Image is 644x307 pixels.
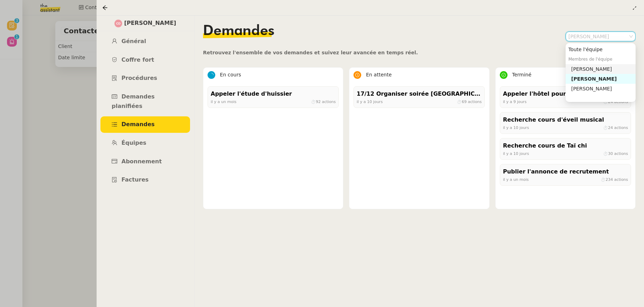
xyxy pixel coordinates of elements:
nz-option-item: Toute l'équipe [566,45,636,54]
div: [PERSON_NAME] [571,86,633,92]
span: Retrouvez l'ensemble de vos demandes et suivez leur avancée en temps réel. [203,50,418,55]
span: ⏱ [601,177,628,182]
span: ⏱ [311,99,336,104]
span: 24 [608,99,613,104]
div: [PERSON_NAME] [571,76,633,82]
span: il y a 9 jours [503,99,526,104]
span: ⏱ [603,99,628,104]
span: Demandes planifiées [112,93,155,109]
img: svg [114,20,122,27]
nz-select-item: Guillaume Rouvroy [568,32,633,41]
span: Équipes [121,139,146,146]
span: Demandes [203,24,274,38]
span: 92 [316,99,321,104]
span: actions [322,99,336,104]
div: 17/12 Organiser soirée [GEOGRAPHIC_DATA] [DATE] [357,89,482,99]
span: [PERSON_NAME] [124,19,176,28]
span: 30 [608,151,613,156]
span: il y a un mois [503,177,529,182]
span: 24 [608,125,613,130]
span: En attente [366,72,392,77]
a: Demandes planifiées [100,89,190,114]
span: 234 [605,177,613,182]
span: il y a un mois [211,99,237,104]
div: Appeler l'étude d'huissier [211,89,336,99]
nz-option-item: Frédéric Ballet [566,64,636,74]
span: 69 [462,99,467,104]
span: Général [121,38,146,45]
nz-option-item: Guillaume Rouvroy [566,74,636,84]
span: actions [468,99,482,104]
span: Abonnement [121,158,162,165]
span: actions [614,151,628,156]
span: Procédures [121,75,157,81]
span: ⏱ [457,99,482,104]
div: Recherche cours d'éveil musical [503,115,628,125]
span: il y a 10 jours [357,99,383,104]
span: Demandes [121,121,155,128]
span: ⏱ [603,125,628,130]
div: Publier l'annonce de recrutement [503,167,628,177]
nz-option-item-group: Membres de l'équipe [566,54,636,64]
span: actions [614,177,628,182]
span: ⏱ [603,151,628,156]
span: En cours [220,72,241,77]
span: actions [614,99,628,104]
a: Général [100,33,190,50]
nz-option-item: Christophe Dumas [566,84,636,94]
a: Procédures [100,70,190,87]
a: Demandes [100,116,190,133]
a: Équipes [100,135,190,151]
span: Factures [121,176,149,183]
div: [PERSON_NAME] [571,66,633,72]
span: il y a 10 jours [503,151,529,156]
span: il y a 10 jours [503,125,529,130]
span: Terminé [512,72,531,77]
div: Recherche cours de Taï chi [503,141,628,151]
a: Coffre fort [100,52,190,68]
span: actions [614,125,628,130]
div: Toute l'équipe [568,46,633,53]
div: Appeler l'hôtel pour des demandes spécifiques [503,89,628,99]
a: Abonnement [100,153,190,170]
span: Coffre fort [121,56,154,63]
